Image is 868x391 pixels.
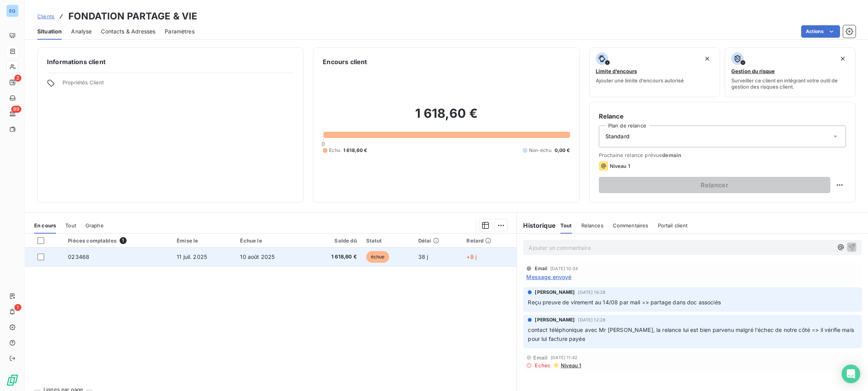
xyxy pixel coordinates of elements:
[165,28,195,35] span: Paramètres
[68,253,89,260] span: 023468
[658,222,688,229] span: Portail client
[343,147,367,154] span: 1 618,60 €
[11,106,21,113] span: 99
[725,47,856,97] button: Gestion du risqueSurveiller ce client en intégrant votre outil de gestion des risques client.
[71,28,92,35] span: Analyse
[599,112,846,121] h6: Relance
[528,299,721,305] span: Reçu preuve de virement au 14/08 par mail => partage dans doc associés
[37,28,62,35] span: Situation
[596,68,637,74] span: Limite d’encours
[418,253,428,260] span: 38 j
[599,152,846,158] span: Prochaine relance prévue
[68,9,197,23] h3: FONDATION PARTAGE & VIE
[662,152,681,158] span: demain
[517,221,556,230] h6: Historique
[801,25,840,38] button: Actions
[366,251,390,263] span: échue
[560,362,581,368] span: Niveau 1
[47,57,294,66] h6: Informations client
[529,147,551,154] span: Non-échu
[6,76,18,89] a: 2
[526,273,571,281] span: Message envoyé
[34,222,56,229] span: En cours
[14,75,21,82] span: 2
[533,354,548,361] span: Email
[605,133,630,140] span: Standard
[551,355,578,360] span: [DATE] 11:42
[37,13,54,19] span: Clients
[610,163,630,169] span: Niveau 1
[329,147,340,154] span: Échu
[6,374,19,386] img: Logo LeanPay
[731,68,775,74] span: Gestion du risque
[528,326,856,342] span: contact téléphonique avec Mr [PERSON_NAME], la relance lui est bien parvenu malgré l'échec de not...
[613,222,649,229] span: Commentaires
[323,57,367,66] h6: Encours client
[599,177,830,193] button: Relancer
[366,237,409,244] div: Statut
[418,237,457,244] div: Délai
[578,318,605,322] span: [DATE] 12:28
[310,253,357,261] span: 1 618,60 €
[68,237,167,244] div: Pièces comptables
[535,362,551,368] span: Echec
[85,222,104,229] span: Graphe
[731,77,849,90] span: Surveiller ce client en intégrant votre outil de gestion des risques client.
[535,289,575,296] span: [PERSON_NAME]
[177,253,207,260] span: 11 juil. 2025
[535,266,547,271] span: Email
[555,147,570,154] span: 0,00 €
[63,79,294,90] span: Propriétés Client
[322,141,325,147] span: 0
[596,77,684,84] span: Ajouter une limite d’encours autorisé
[14,304,21,311] span: 1
[578,290,605,295] span: [DATE] 16:28
[120,237,127,244] span: 1
[560,222,572,229] span: Tout
[240,253,275,260] span: 10 août 2025
[310,237,357,244] div: Solde dû
[323,106,570,129] h2: 1 618,60 €
[240,237,301,244] div: Échue le
[6,5,19,17] div: EQ
[842,365,860,383] div: Open Intercom Messenger
[589,47,720,97] button: Limite d’encoursAjouter une limite d’encours autorisé
[466,237,512,244] div: Retard
[65,222,76,229] span: Tout
[581,222,604,229] span: Relances
[37,12,54,20] a: Clients
[6,107,18,120] a: 99
[466,253,477,260] span: +8 j
[550,266,578,271] span: [DATE] 10:34
[101,28,155,35] span: Contacts & Adresses
[535,316,575,323] span: [PERSON_NAME]
[177,237,231,244] div: Émise le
